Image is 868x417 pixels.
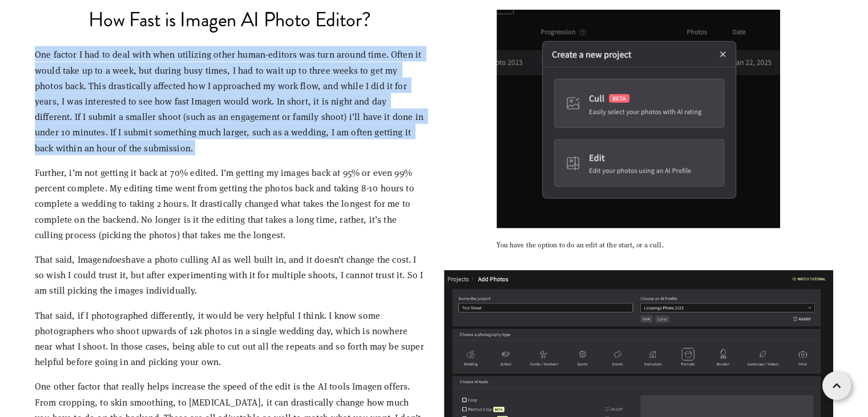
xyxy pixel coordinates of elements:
p: One factor I had to deal with when utilizing other human-editors was turn around time. Often it w... [35,46,425,155]
em: does [107,253,126,265]
p: That said, Imagen have a photo culling AI as well built in, and it doesn’t change the cost. I so ... [35,251,425,298]
h2: How Fast is Imagen AI Photo Editor? [35,10,425,30]
p: Further, i’m not getting it back at 70% edited. I’m getting my images back at 95% or even 99% per... [35,165,425,242]
p: That said, if I photographed differently, it would be very helpful I think. I know some photograp... [35,307,425,370]
p: You have the option to do an edit at the start, or a cull. [496,239,780,250]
